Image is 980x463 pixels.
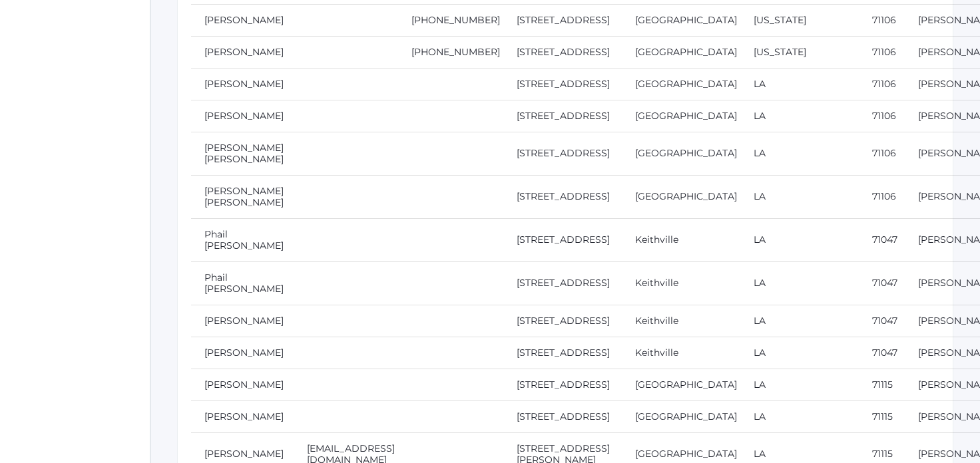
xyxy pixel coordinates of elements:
td: LA [740,100,859,132]
td: [STREET_ADDRESS] [503,4,622,36]
td: [GEOGRAPHIC_DATA] [622,400,740,432]
a: [PERSON_NAME] [204,78,284,90]
td: 71106 [859,4,905,36]
a: [PERSON_NAME] [204,448,284,460]
td: LA [740,132,859,175]
td: 71106 [859,68,905,100]
td: LA [740,305,859,337]
td: [STREET_ADDRESS] [503,261,622,305]
td: Keithville [622,305,740,337]
a: [PERSON_NAME] [204,347,284,359]
td: [PHONE_NUMBER] [398,36,503,68]
td: LA [740,218,859,261]
td: 71115 [859,369,905,400]
a: [PERSON_NAME] [204,410,284,422]
td: [STREET_ADDRESS] [503,305,622,337]
td: LA [740,68,859,100]
td: 71106 [859,132,905,175]
td: Keithville [622,261,740,305]
td: 71047 [859,218,905,261]
a: [PERSON_NAME] [204,46,284,58]
td: [STREET_ADDRESS] [503,175,622,218]
td: 71047 [859,261,905,305]
td: [STREET_ADDRESS] [503,369,622,400]
td: [PHONE_NUMBER] [398,4,503,36]
td: LA [740,337,859,369]
td: [STREET_ADDRESS] [503,100,622,132]
td: [US_STATE] [740,4,859,36]
a: [PERSON_NAME] [204,110,284,122]
td: [STREET_ADDRESS] [503,36,622,68]
td: [STREET_ADDRESS] [503,218,622,261]
td: [STREET_ADDRESS] [503,132,622,175]
td: [STREET_ADDRESS] [503,400,622,432]
a: [PERSON_NAME] [204,14,284,26]
td: [GEOGRAPHIC_DATA] [622,132,740,175]
td: [GEOGRAPHIC_DATA] [622,68,740,100]
td: [GEOGRAPHIC_DATA] [622,369,740,400]
td: 71047 [859,337,905,369]
td: [GEOGRAPHIC_DATA] [622,36,740,68]
a: Phail [PERSON_NAME] [204,271,284,295]
td: [GEOGRAPHIC_DATA] [622,100,740,132]
td: 71047 [859,305,905,337]
td: Keithville [622,337,740,369]
td: 71106 [859,100,905,132]
td: LA [740,369,859,400]
td: [GEOGRAPHIC_DATA] [622,4,740,36]
td: [STREET_ADDRESS] [503,68,622,100]
td: 71115 [859,400,905,432]
td: 71106 [859,175,905,218]
td: [STREET_ADDRESS] [503,337,622,369]
td: [US_STATE] [740,36,859,68]
a: [PERSON_NAME] [PERSON_NAME] [204,142,284,165]
a: [PERSON_NAME] [204,379,284,390]
td: [GEOGRAPHIC_DATA] [622,175,740,218]
td: LA [740,400,859,432]
td: LA [740,261,859,305]
a: Phail [PERSON_NAME] [204,228,284,251]
td: 71106 [859,36,905,68]
td: Keithville [622,218,740,261]
td: LA [740,175,859,218]
a: [PERSON_NAME] [PERSON_NAME] [204,185,284,208]
a: [PERSON_NAME] [204,315,284,327]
